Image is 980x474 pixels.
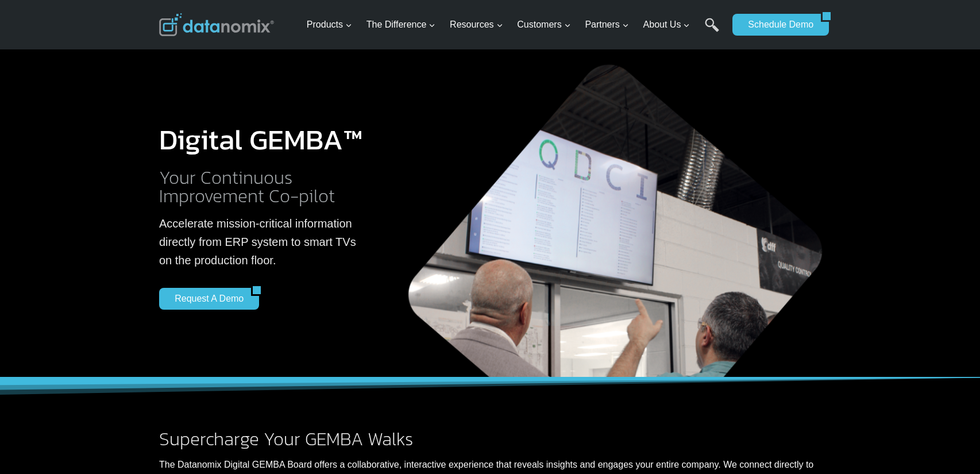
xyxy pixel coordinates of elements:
img: Datanomix [159,13,274,36]
a: Request a Demo [159,288,251,310]
span: The Difference [366,17,436,32]
a: Search [705,18,719,44]
p: Accelerate mission-critical information directly from ERP system to smart TVs on the production f... [159,214,364,269]
span: Resources [450,17,503,32]
span: Customers [517,17,570,32]
span: About Us [643,17,690,32]
a: Schedule Demo [732,14,821,36]
h2: Your Continuous Improvement Co-pilot [159,168,364,205]
h2: Supercharge Your GEMBA Walks [159,430,821,448]
span: Partners [585,17,628,32]
nav: Primary Navigation [302,6,727,44]
h1: Digital GEMBA™ [159,125,364,154]
span: Products [307,17,352,32]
